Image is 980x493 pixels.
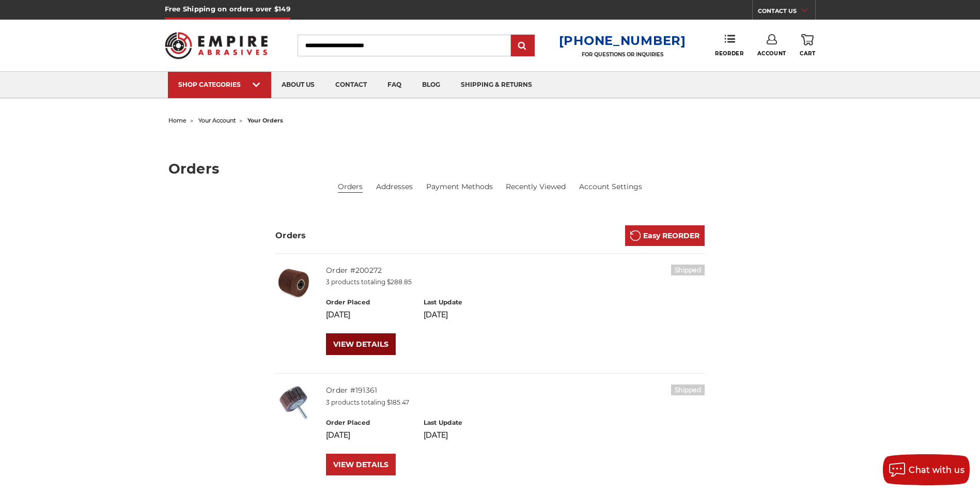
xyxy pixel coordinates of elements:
[326,454,396,475] a: VIEW DETAILS
[275,229,306,242] h3: Orders
[883,454,970,485] button: Chat with us
[715,34,743,56] a: Reorder
[325,72,377,98] a: contact
[326,386,377,395] a: Order #191361
[168,162,812,176] h1: Orders
[559,33,686,48] a: [PHONE_NUMBER]
[326,266,382,275] a: Order #200272
[625,225,705,246] a: Easy REORDER
[376,181,413,192] a: Addresses
[424,430,448,440] span: [DATE]
[512,36,533,56] input: Submit
[275,265,312,301] img: 4.5 Inch Surface Conditioning Finishing Drum
[271,72,325,98] a: about us
[198,117,236,124] a: your account
[338,181,363,193] li: Orders
[909,465,965,475] span: Chat with us
[326,278,705,287] p: 3 products totaling $288.85
[247,117,283,124] span: your orders
[426,181,493,192] a: Payment Methods
[326,310,350,319] span: [DATE]
[758,5,815,20] a: CONTACT US
[800,50,815,57] span: Cart
[757,50,786,57] span: Account
[559,51,686,58] p: FOR QUESTIONS OR INQUIRIES
[800,34,815,57] a: Cart
[326,418,412,427] h6: Order Placed
[579,181,642,192] a: Account Settings
[671,265,705,275] h6: Shipped
[165,25,268,66] img: Empire Abrasives
[424,418,510,427] h6: Last Update
[715,50,743,57] span: Reorder
[326,398,705,407] p: 3 products totaling $185.47
[450,72,542,98] a: shipping & returns
[424,310,448,319] span: [DATE]
[326,430,350,440] span: [DATE]
[326,333,396,355] a: VIEW DETAILS
[377,72,412,98] a: faq
[168,117,186,124] a: home
[506,181,566,192] a: Recently Viewed
[178,81,261,88] div: SHOP CATEGORIES
[671,384,705,395] h6: Shipped
[326,298,412,307] h6: Order Placed
[412,72,450,98] a: blog
[424,298,510,307] h6: Last Update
